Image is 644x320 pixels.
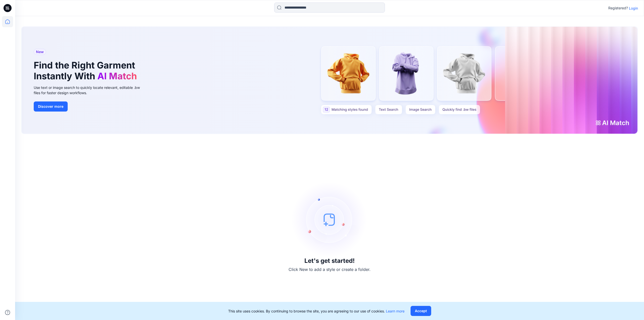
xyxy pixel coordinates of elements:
p: This site uses cookies. By continuing to browse the site, you are agreeing to our use of cookies. [228,308,405,314]
img: empty-state-image.svg [292,182,367,257]
a: Learn more [386,309,405,313]
span: AI Match [97,70,137,82]
p: Login [629,6,638,11]
h1: Find the Right Garment Instantly With [34,60,139,82]
p: Registered? [608,5,628,11]
div: Use text or image search to quickly locate relevant, editable .bw files for faster design workflows. [34,85,147,95]
h3: Let's get started! [304,257,355,264]
p: Click New to add a style or create a folder. [289,266,371,272]
span: New [36,49,44,55]
button: Discover more [34,101,68,112]
button: Accept [411,306,431,316]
